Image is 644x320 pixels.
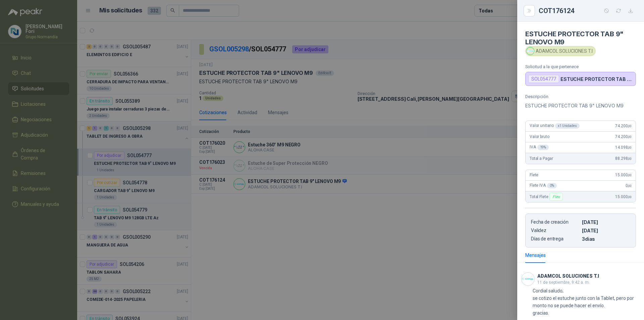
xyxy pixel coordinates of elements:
p: 3 dias [582,236,630,242]
span: ,00 [628,195,632,199]
h3: ADAMCOL SOLUCIONES T.I [537,274,599,278]
span: ,00 [628,135,632,139]
span: Total Flete [530,193,564,201]
span: 74.200 [615,124,632,128]
span: Total a Pagar [530,156,553,161]
p: ESTUCHE PROTECTOR TAB 9" LENOVO M9 [560,76,633,82]
span: 88.298 [615,156,632,161]
span: 14.098 [615,145,632,150]
div: Flex [549,193,562,201]
p: Fecha de creación [531,219,579,225]
div: Mensajes [525,252,546,259]
span: 0 [626,183,632,188]
span: Flete [530,173,538,177]
p: Cordial saludo; se cotizo el estuche junto con la Tablet, pero por monto no se puede hacer el env... [533,287,640,317]
span: Valor unitario [530,123,580,129]
span: 15.000 [615,173,632,177]
p: Descripción [525,94,636,99]
span: 15.000 [615,194,632,199]
div: x 1 Unidades [555,123,580,129]
div: SOL054777 [528,75,559,83]
span: ,00 [628,124,632,128]
span: 11 de septiembre, 9:42 a. m. [537,280,590,285]
p: Días de entrega [531,236,579,242]
span: ,00 [628,173,632,177]
button: Close [525,7,533,15]
div: 19 % [537,145,549,150]
span: ,00 [628,146,632,149]
p: Validez [531,228,579,233]
p: [DATE] [582,219,630,225]
p: ESTUCHE PROTECTOR TAB 9" LENOVO M9 [525,102,636,110]
p: [DATE] [582,228,630,233]
span: IVA [530,145,549,150]
span: 74.200 [615,134,632,139]
span: ,00 [628,184,632,188]
span: Valor bruto [530,134,549,139]
p: Solicitud a la que pertenece [525,64,636,69]
img: Company Logo [527,47,534,55]
span: Flete IVA [530,183,557,188]
div: ADAMCOL SOLUCIONES T.I [525,46,596,56]
div: COT176124 [539,5,636,16]
img: Company Logo [522,273,534,285]
div: 0 % [547,183,557,188]
span: ,00 [628,157,632,161]
h4: ESTUCHE PROTECTOR TAB 9" LENOVO M9 [525,30,636,46]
